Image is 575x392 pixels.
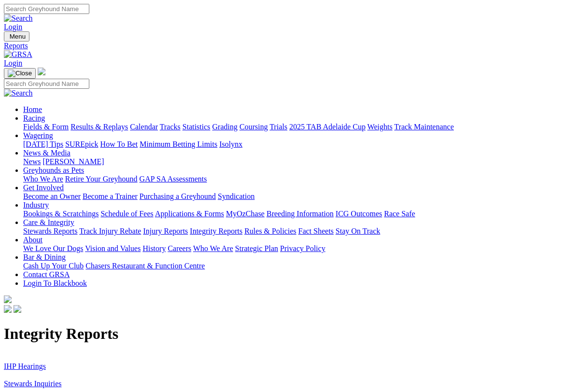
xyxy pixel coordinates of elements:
[23,105,42,113] a: Home
[23,210,98,218] a: Bookings & Scratchings
[23,166,84,174] a: Greyhounds as Pets
[182,123,210,131] a: Statistics
[100,210,153,218] a: Schedule of Fees
[4,379,62,388] a: Stewards Inquiries
[100,140,138,148] a: How To Bet
[4,68,36,79] button: Toggle navigation
[160,123,181,131] a: Tracks
[235,244,278,252] a: Strategic Plan
[140,175,207,183] a: GAP SA Assessments
[4,325,571,343] h1: Integrity Reports
[143,227,188,235] a: Injury Reports
[23,236,42,244] a: About
[23,218,74,226] a: Care & Integrity
[168,244,191,252] a: Careers
[23,114,45,122] a: Racing
[23,262,571,270] div: Bar & Dining
[4,42,571,50] a: Reports
[4,50,32,59] img: GRSA
[140,140,217,148] a: Minimum Betting Limits
[23,279,87,287] a: Login To Blackbook
[4,89,33,98] img: Search
[4,362,46,370] a: IHP Hearings
[23,192,81,200] a: Become an Owner
[4,31,29,42] button: Toggle navigation
[23,201,49,209] a: Industry
[394,123,454,131] a: Track Maintenance
[289,123,365,131] a: 2025 TAB Adelaide Cup
[23,123,69,131] a: Fields & Form
[23,227,77,235] a: Stewards Reports
[269,123,287,131] a: Trials
[79,227,141,235] a: Track Injury Rebate
[23,149,70,157] a: News & Media
[23,131,53,140] a: Wagering
[4,4,89,14] input: Search
[4,79,89,89] input: Search
[42,157,104,166] a: [PERSON_NAME]
[70,123,128,131] a: Results & Replays
[8,70,32,77] img: Close
[4,59,22,67] a: Login
[23,227,571,236] div: Care & Integrity
[14,305,21,313] img: twitter.svg
[23,157,41,166] a: News
[65,175,138,183] a: Retire Your Greyhound
[23,175,63,183] a: Who We Are
[10,33,26,40] span: Menu
[212,123,238,131] a: Grading
[384,210,415,218] a: Race Safe
[142,244,166,252] a: History
[83,192,138,200] a: Become a Trainer
[280,244,325,252] a: Privacy Policy
[23,175,571,183] div: Greyhounds as Pets
[244,227,296,235] a: Rules & Policies
[23,183,64,192] a: Get Involved
[38,68,45,75] img: logo-grsa-white.png
[23,123,571,131] div: Racing
[190,227,242,235] a: Integrity Reports
[85,262,205,270] a: Chasers Restaurant & Function Centre
[140,192,216,200] a: Purchasing a Greyhound
[23,157,571,166] div: News & Media
[298,227,334,235] a: Fact Sheets
[336,210,382,218] a: ICG Outcomes
[193,244,233,252] a: Who We Are
[23,244,571,253] div: About
[226,210,265,218] a: MyOzChase
[266,210,334,218] a: Breeding Information
[155,210,224,218] a: Applications & Forms
[336,227,380,235] a: Stay On Track
[4,23,22,31] a: Login
[23,262,84,270] a: Cash Up Your Club
[219,140,242,148] a: Isolynx
[367,123,393,131] a: Weights
[130,123,158,131] a: Calendar
[239,123,268,131] a: Coursing
[4,14,33,23] img: Search
[23,210,571,218] div: Industry
[23,270,70,279] a: Contact GRSA
[23,244,83,252] a: We Love Our Dogs
[218,192,254,200] a: Syndication
[85,244,140,252] a: Vision and Values
[23,140,571,149] div: Wagering
[23,192,571,201] div: Get Involved
[23,140,63,148] a: [DATE] Tips
[23,253,66,261] a: Bar & Dining
[65,140,98,148] a: SUREpick
[4,305,12,313] img: facebook.svg
[4,295,12,303] img: logo-grsa-white.png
